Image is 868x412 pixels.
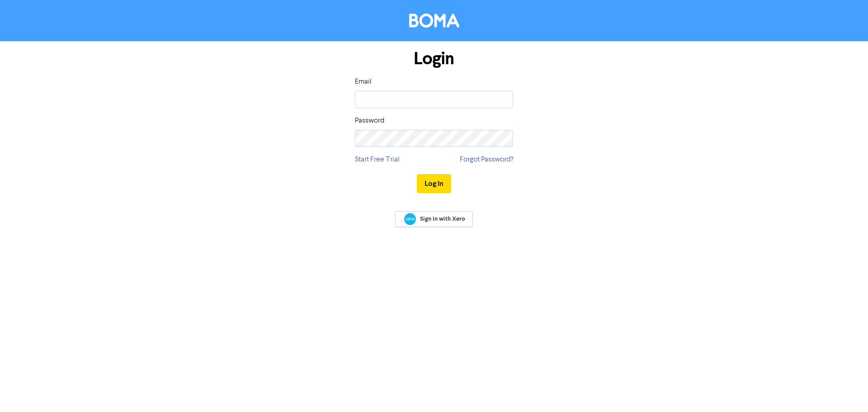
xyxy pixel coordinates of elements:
label: Email [355,76,372,87]
h1: Login [355,48,513,69]
label: Password [355,115,384,126]
span: Sign In with Xero [420,215,465,223]
img: BOMA Logo [409,14,459,28]
a: Sign In with Xero [395,211,473,227]
a: Forgot Password? [460,154,513,165]
a: Start Free Trial [355,154,400,165]
button: Log In [417,174,451,193]
img: Xero logo [404,213,416,225]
